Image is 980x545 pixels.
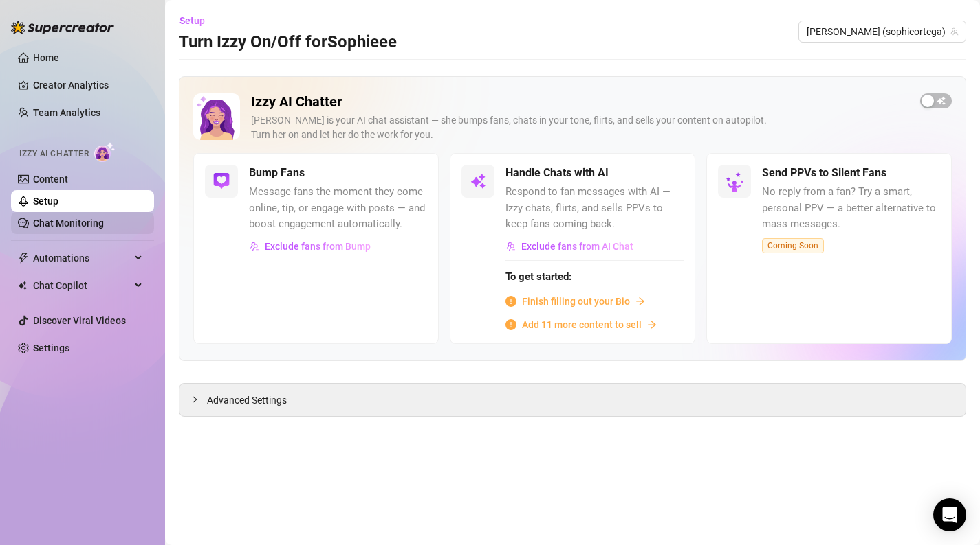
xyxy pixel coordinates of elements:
img: Chat Copilot [18,281,27,290]
span: Izzy AI Chatter [19,148,89,161]
a: Creator Analytics [33,74,143,96]
strong: To get started: [505,270,571,283]
span: Add 11 more content to sell [522,317,642,332]
span: arrow-right [635,297,645,306]
h5: Handle Chats with AI [505,165,609,181]
span: Respond to fan messages with AI — Izzy chats, flirts, and sells PPVs to keep fans coming back. [505,184,684,233]
a: Home [33,52,59,63]
h2: Izzy AI Chatter [251,93,909,111]
img: svg%3e [250,242,259,251]
div: [PERSON_NAME] is your AI chat assistant — she bumps fans, chats in your tone, flirts, and sells y... [251,113,909,142]
span: arrow-right [647,320,657,329]
a: Settings [33,343,69,353]
span: Coming Soon [762,238,824,253]
a: Discover Viral Videos [33,315,126,326]
span: Chat Copilot [33,275,131,297]
span: Setup [179,15,205,26]
span: Message fans the moment they come online, tip, or engage with posts — and boost engagement automa... [249,184,427,233]
h3: Turn Izzy On/Off for Sophieee [179,32,397,54]
h5: Send PPVs to Silent Fans [762,165,886,181]
span: Sophieee (sophieortega) [807,21,958,42]
span: Advanced Settings [207,393,287,408]
span: Finish filling out your Bio [522,294,630,309]
a: Content [33,174,68,185]
span: info-circle [505,319,516,330]
img: logo-BBDzfeDw.svg [11,21,114,34]
span: team [950,27,959,36]
span: collapsed [190,395,199,404]
span: Automations [33,247,131,269]
span: No reply from a fan? Try a smart, personal PPV — a better alternative to mass messages. [762,184,940,233]
div: collapsed [190,392,207,407]
img: svg%3e [470,173,486,189]
a: Chat Monitoring [33,218,104,229]
span: info-circle [505,296,516,307]
button: Exclude fans from AI Chat [505,235,634,257]
img: svg%3e [213,173,230,189]
span: Exclude fans from Bump [265,241,371,252]
img: svg%3e [506,242,516,251]
img: AI Chatter [94,142,116,162]
h5: Bump Fans [249,165,305,181]
img: Izzy AI Chatter [193,93,240,140]
span: Exclude fans from AI Chat [521,241,633,252]
img: silent-fans-ppv-o-N6Mmdf.svg [726,172,748,194]
div: Open Intercom Messenger [933,498,966,531]
button: Setup [179,10,216,32]
a: Team Analytics [33,107,100,118]
a: Setup [33,196,58,207]
button: Exclude fans from Bump [249,235,371,257]
span: thunderbolt [18,253,29,264]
